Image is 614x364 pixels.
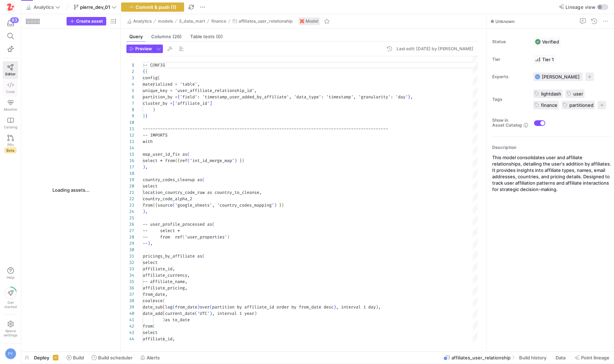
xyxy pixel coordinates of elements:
span: unique_key = 'user_affiliate_relationship_ [143,88,247,93]
span: (0) [216,34,223,39]
div: 23 [126,202,134,208]
span: 3_data_mart [179,19,205,24]
div: 21 [126,189,134,196]
p: Description [492,145,611,150]
div: 28 [126,234,134,240]
span: -- select * [143,228,180,233]
span: , [378,304,381,310]
span: Deploy [34,355,49,360]
span: models [158,19,173,24]
span: Point lineage [581,355,609,360]
div: 38 [126,297,134,304]
span: id', [247,88,257,93]
span: ( [182,234,185,240]
span: } [282,202,284,208]
span: Build history [519,355,546,360]
span: ) [197,304,200,310]
span: ( [172,202,175,208]
div: 17 [126,164,134,170]
span: } [239,158,242,163]
span: Monitor [4,107,17,111]
span: ) [163,317,165,323]
div: 7 [126,100,134,106]
span: ) [148,241,150,246]
div: 12 [126,132,134,138]
span: ) [274,202,277,208]
span: ( [210,304,212,310]
span: from [143,323,153,329]
span: ( [163,311,165,316]
div: 83 [10,17,19,23]
span: current_date [165,311,195,316]
span: Build scheduler [98,355,132,360]
span: , interval 1 year [212,311,254,316]
span: Status [492,39,528,44]
span: 'google_sheets', 'country_codes_mapping' [175,202,274,208]
span: affiliate_currency, [143,272,190,278]
img: https://storage.googleapis.com/y42-prod-data-exchange/images/h4OkG5kwhGXbZ2sFpobXAPbjBGJTZTGe3yEd... [7,4,14,11]
span: -- CONFIG [143,62,165,68]
span: partition by affiliate_id order by from_date desc [212,304,334,310]
div: 31 [126,253,134,259]
div: 24 [126,208,134,215]
span: (26) [172,34,182,39]
span: ( [187,158,190,163]
span: } [408,94,410,100]
span: -- affiliate_name, [143,279,187,284]
div: 41 [126,317,134,323]
div: 8 [126,106,134,113]
span: select [143,330,158,335]
button: Help [3,264,18,283]
span: ( [163,298,165,304]
span: { [177,94,180,100]
span: Tier [492,57,528,62]
span: country_code_alpha_2 [143,196,192,202]
div: 13 [126,138,134,145]
span: affiliate_currency, [143,342,190,348]
span: affiliate_pricing, [143,285,187,291]
span: 'UTC' [197,311,210,316]
span: Code [6,89,15,94]
span: select * from [143,158,175,163]
span: { [143,69,145,74]
span: map_user_id_fix as [143,151,187,157]
span: 'affiliate_id' [175,100,210,106]
span: ) [254,311,257,316]
div: 37 [126,291,134,297]
button: finance [210,17,228,25]
button: Preview [126,45,154,53]
span: ) [334,304,336,310]
span: ( [153,323,155,329]
span: coalesce [143,298,163,304]
span: { [175,158,177,163]
div: 33 [126,266,134,272]
div: Last edit: [DATE] by [PERSON_NAME] [397,46,473,51]
span: , [145,164,148,170]
button: VerifiedVerified [533,37,561,46]
span: over [200,304,210,310]
span: -- IMPORTS [143,132,167,138]
span: user [573,91,583,97]
span: source [158,202,172,208]
div: Loading assets... [21,29,120,351]
span: ) [153,107,155,112]
span: , [145,209,148,214]
span: cluster_by = [143,100,172,106]
div: 16 [126,157,134,164]
div: 30 [126,247,134,253]
span: ) [210,311,212,316]
span: 'int_id_merge_map' [190,158,234,163]
span: from [143,202,153,208]
span: eanse, [247,190,262,195]
span: ) [227,234,229,240]
span: Help [6,275,15,279]
div: 6 [126,94,134,100]
div: 27 [126,227,134,234]
button: Build [63,352,87,364]
span: } [145,113,148,119]
span: date_sub [143,304,163,310]
span: -------------------------------------------------- [143,126,267,132]
span: Lineage view [565,4,596,10]
div: 39 [126,304,134,310]
span: location_country_code_raw as country_to_cl [143,190,247,195]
